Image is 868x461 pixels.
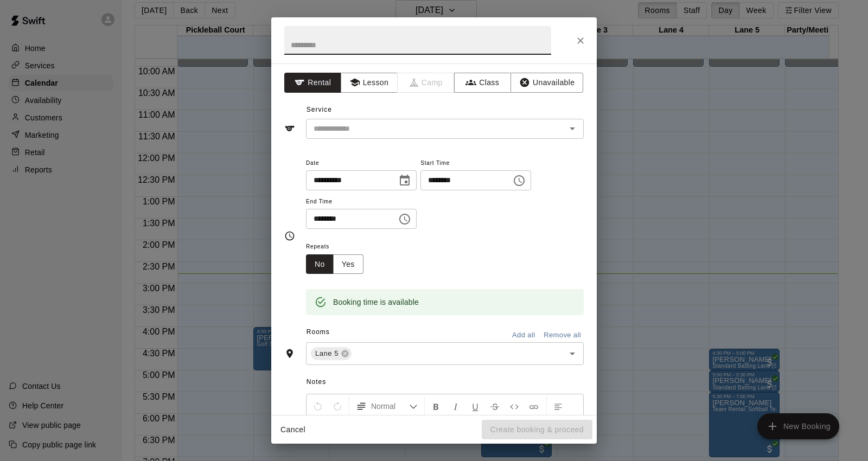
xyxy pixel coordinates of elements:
svg: Timing [284,230,295,241]
button: Remove all [541,327,584,344]
span: Start Time [420,156,531,171]
button: Class [454,73,511,93]
button: Choose time, selected time is 12:45 PM [508,170,530,191]
div: Booking time is available [333,292,419,312]
button: Insert Link [525,396,543,416]
button: Unavailable [510,73,583,93]
span: Rooms [307,328,330,336]
button: Format Italics [446,396,465,416]
button: Choose time, selected time is 1:15 PM [394,208,416,230]
button: Left Align [549,396,567,416]
button: Format Underline [466,396,484,416]
button: Undo [309,396,327,416]
span: Camps can only be created in the Services page [398,73,455,93]
button: Open [565,346,580,361]
svg: Service [284,123,295,134]
span: Normal [371,401,409,412]
button: Rental [284,73,341,93]
div: outlined button group [306,254,363,274]
button: Lesson [341,73,398,93]
button: Close [571,31,590,50]
button: Cancel [276,420,310,440]
button: Format Bold [427,396,445,416]
button: Format Strikethrough [486,396,504,416]
button: Yes [333,254,363,274]
span: End Time [306,195,417,209]
button: Formatting Options [352,396,422,416]
button: Redo [328,396,347,416]
svg: Rooms [284,348,295,359]
button: Open [565,121,580,136]
span: Repeats [306,240,372,254]
button: Add all [506,327,541,344]
span: Service [307,106,332,113]
button: No [306,254,334,274]
button: Choose date, selected date is Aug 19, 2025 [394,170,416,191]
span: Lane 5 [311,348,343,359]
span: Date [306,156,417,171]
span: Notes [307,374,584,391]
button: Insert Code [505,396,524,416]
div: Lane 5 [311,347,352,360]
